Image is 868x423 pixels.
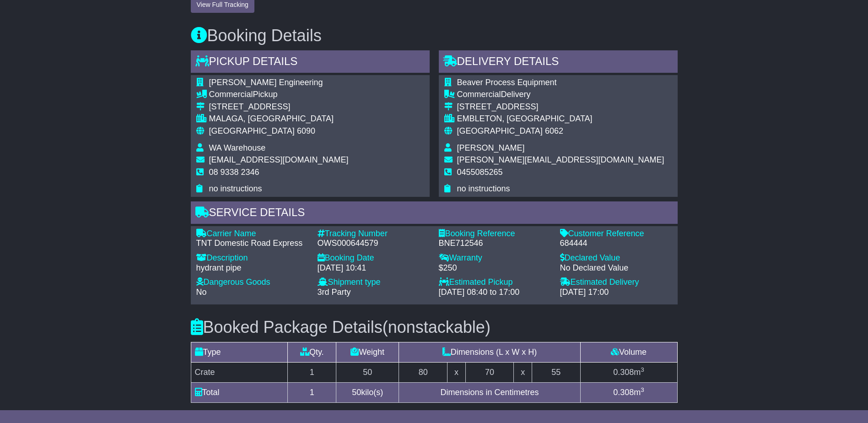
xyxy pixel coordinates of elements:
span: 6062 [545,126,563,136]
span: [PERSON_NAME] [457,143,525,152]
div: Booking Reference [439,229,551,239]
td: x [447,363,465,383]
div: No Declared Value [560,263,672,273]
td: 1 [288,363,336,383]
div: Tracking Number [318,229,430,239]
td: Volume [580,342,677,363]
span: [PERSON_NAME][EMAIL_ADDRESS][DOMAIN_NAME] [457,155,664,164]
td: m [580,383,677,403]
div: Warranty [439,253,551,263]
td: 80 [399,363,447,383]
td: x [514,363,532,383]
td: 1 [288,383,336,403]
div: OWS000644579 [318,239,430,249]
div: Customer Reference [560,229,672,239]
div: MALAGA, [GEOGRAPHIC_DATA] [209,114,349,124]
div: Booking Date [318,253,430,263]
span: [GEOGRAPHIC_DATA] [209,126,295,136]
td: Weight [336,342,399,363]
span: Commercial [209,90,253,99]
span: 3rd Party [318,287,351,297]
sup: 3 [641,366,644,373]
div: Declared Value [560,253,672,263]
div: Pickup [209,90,349,100]
span: 50 [352,388,361,397]
div: Delivery [457,90,664,100]
td: kilo(s) [336,383,399,403]
div: Estimated Delivery [560,277,672,287]
div: BNE712546 [439,239,551,249]
td: Total [191,383,288,403]
span: [EMAIL_ADDRESS][DOMAIN_NAME] [209,155,349,164]
div: Pickup Details [191,50,430,75]
div: $250 [439,263,551,273]
td: Qty. [288,342,336,363]
div: Carrier Name [196,229,308,239]
div: Delivery Details [439,50,678,75]
div: Shipment type [318,277,430,287]
span: Commercial [457,90,501,99]
span: WA Warehouse [209,143,266,152]
div: Description [196,253,308,263]
span: no instructions [209,184,262,193]
td: Dimensions in Centimetres [399,383,580,403]
div: [DATE] 08:40 to 17:00 [439,287,551,298]
div: Dangerous Goods [196,277,308,287]
span: 08 9338 2346 [209,168,259,177]
td: 70 [465,363,514,383]
td: 50 [336,363,399,383]
span: Beaver Process Equipment [457,78,557,87]
span: [PERSON_NAME] Engineering [209,78,323,87]
span: no instructions [457,184,510,193]
td: Type [191,342,288,363]
td: Dimensions (L x W x H) [399,342,580,363]
div: [DATE] 10:41 [318,263,430,273]
span: [GEOGRAPHIC_DATA] [457,126,543,136]
div: Service Details [191,201,678,226]
span: 0455085265 [457,168,503,177]
td: m [580,363,677,383]
td: Crate [191,363,288,383]
div: [STREET_ADDRESS] [209,102,349,112]
div: [DATE] 17:00 [560,287,672,298]
div: TNT Domestic Road Express [196,239,308,249]
td: 55 [532,363,580,383]
span: 6090 [297,126,315,136]
div: EMBLETON, [GEOGRAPHIC_DATA] [457,114,664,124]
span: 0.308 [613,388,634,397]
div: hydrant pipe [196,263,308,273]
div: 684444 [560,239,672,249]
div: Estimated Pickup [439,277,551,287]
span: 0.308 [613,368,634,377]
h3: Booked Package Details [191,318,678,336]
sup: 3 [641,386,644,393]
span: No [196,287,207,297]
div: [STREET_ADDRESS] [457,102,664,112]
span: (nonstackable) [383,318,491,336]
h3: Booking Details [191,27,678,45]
